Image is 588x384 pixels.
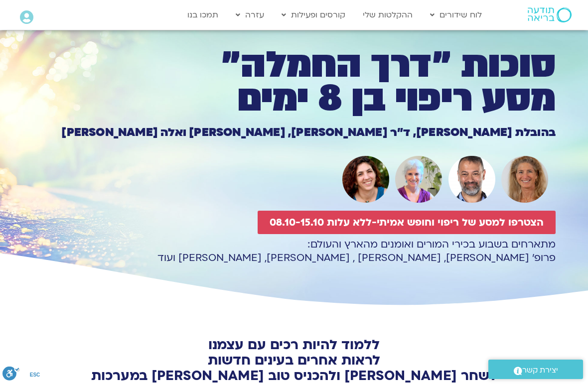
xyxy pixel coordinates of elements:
[182,5,223,24] a: תמכו בנו
[270,217,544,228] span: הצטרפו למסע של ריפוי וחופש אמיתי-ללא עלות 08.10-15.10
[32,238,556,264] p: מתארחים בשבוע בכירי המורים ואומנים מהארץ והעולם: פרופ׳ [PERSON_NAME], [PERSON_NAME] , [PERSON_NAM...
[258,211,556,234] a: הצטרפו למסע של ריפוי וחופש אמיתי-ללא עלות 08.10-15.10
[522,364,558,377] span: יצירת קשר
[528,7,572,22] img: תודעה בריאה
[277,5,350,24] a: קורסים ופעילות
[32,127,556,138] h1: בהובלת [PERSON_NAME], ד״ר [PERSON_NAME], [PERSON_NAME] ואלה [PERSON_NAME]
[32,48,556,116] h1: סוכות ״דרך החמלה״ מסע ריפוי בן 8 ימים
[231,5,269,24] a: עזרה
[488,360,583,379] a: יצירת קשר
[425,5,487,24] a: לוח שידורים
[358,5,418,24] a: ההקלטות שלי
